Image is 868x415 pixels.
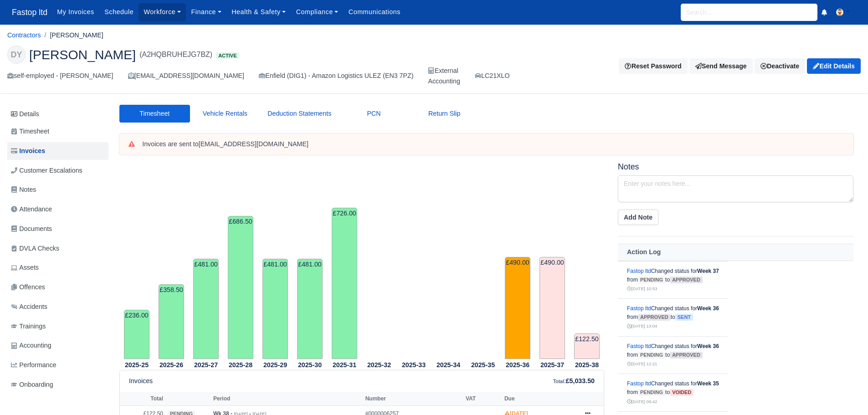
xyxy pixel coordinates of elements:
[627,268,651,274] a: Fastop ltd
[11,184,36,195] span: Notes
[697,343,719,349] strong: Week 36
[755,58,805,74] a: Deactivate
[697,380,719,387] strong: Week 35
[189,359,223,370] th: 2025-27
[574,333,600,359] td: £122.50
[159,284,184,359] td: £358.50
[7,142,108,160] a: Invoices
[11,262,39,273] span: Assets
[7,4,52,21] a: Fastop ltd
[475,71,510,81] a: LC21XLO
[638,352,665,359] span: pending
[670,277,703,283] span: approved
[566,377,595,384] strong: £5,033.50
[463,392,502,405] th: VAT
[7,298,108,316] a: Accidents
[262,259,288,359] td: £481.00
[627,323,657,328] small: [DATE] 13:04
[670,352,703,359] span: approved
[228,216,253,359] td: £686.50
[627,380,651,387] a: Fastop ltd
[807,58,861,74] a: Edit Details
[293,359,327,370] th: 2025-30
[618,299,728,337] td: Changed status for from to
[226,3,291,21] a: Health & Safety
[7,240,108,257] a: DVLA Checks
[260,105,339,123] a: Deduction Statements
[259,71,413,81] div: Enfield (DIG1) - Amazon Logistics ULEZ (EN3 7PZ)
[618,261,728,299] td: Changed status for from to
[332,208,357,359] td: £726.00
[618,162,853,172] h5: Notes
[618,210,658,225] button: Add Note
[11,204,52,215] span: Attendance
[535,359,570,370] th: 2025-37
[822,371,868,415] div: Chat Widget
[396,359,431,370] th: 2025-33
[41,30,103,41] li: [PERSON_NAME]
[199,140,308,148] strong: [EMAIL_ADDRESS][DOMAIN_NAME]
[638,314,671,321] span: approved
[190,105,261,123] a: Vehicle Rentals
[689,58,753,74] a: Send Message
[7,181,108,199] a: Notes
[223,359,258,370] th: 2025-28
[627,343,651,349] a: Fastop ltd
[675,314,693,321] span: sent
[502,392,576,405] th: Due
[7,259,108,277] a: Assets
[29,48,136,61] span: [PERSON_NAME]
[124,310,149,359] td: £236.00
[11,360,56,370] span: Performance
[291,3,344,21] a: Compliance
[0,38,868,94] div: David yau
[327,359,362,370] th: 2025-31
[627,305,651,312] a: Fastop ltd
[618,244,853,261] th: Action Log
[618,374,728,412] td: Changed status for from to
[627,399,657,404] small: [DATE] 09:42
[553,376,595,386] div: :
[627,286,657,291] small: [DATE] 10:53
[119,105,190,123] a: Timesheet
[11,224,52,234] span: Documents
[11,302,47,312] span: Accidents
[619,58,687,74] button: Reset Password
[193,259,219,359] td: £481.00
[7,123,108,140] a: Timesheet
[670,389,693,396] span: voided
[697,305,719,312] strong: Week 36
[7,318,108,335] a: Trainings
[7,46,26,64] div: DY
[7,31,41,39] a: Contractors
[142,140,844,149] div: Invoices are sent to
[7,200,108,218] a: Attendance
[7,162,108,179] a: Customer Escalations
[52,3,99,21] a: My Invoices
[697,268,719,274] strong: Week 37
[7,106,108,123] a: Details
[11,282,45,292] span: Offences
[344,3,406,21] a: Communications
[139,49,212,60] span: (A2HQBRUHEJG7BZ)
[119,359,154,370] th: 2025-25
[211,392,363,405] th: Period
[638,277,665,283] span: pending
[11,243,59,254] span: DVLA Checks
[627,361,657,366] small: [DATE] 12:21
[505,257,530,359] td: £490.00
[7,376,108,394] a: Onboarding
[11,126,49,137] span: Timesheet
[362,359,396,370] th: 2025-32
[186,3,226,21] a: Finance
[7,356,108,374] a: Performance
[7,71,113,81] div: self-employed - [PERSON_NAME]
[466,359,500,370] th: 2025-35
[11,340,51,351] span: Accounting
[638,389,665,396] span: pending
[539,257,565,359] td: £490.00
[297,259,323,359] td: £481.00
[99,3,139,21] a: Schedule
[7,278,108,296] a: Offences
